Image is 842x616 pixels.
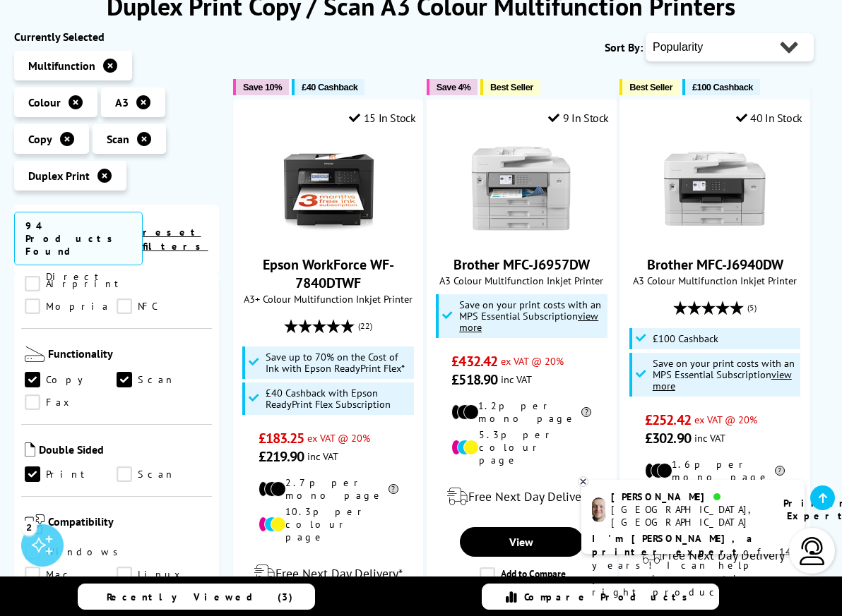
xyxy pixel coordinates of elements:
[645,411,691,429] span: £252.42
[266,351,410,374] span: Save up to 70% on the Cost of Ink with Epson ReadyPrint Flex*
[736,111,802,125] div: 40 In Stock
[645,429,691,447] span: £302.90
[28,169,90,183] span: Duplex Print
[25,466,117,482] a: Print
[619,79,680,95] button: Best Seller
[682,79,760,95] button: £100 Cashback
[548,111,609,125] div: 9 In Stock
[78,584,315,610] a: Recently Viewed (3)
[259,505,398,543] li: 10.3p per colour page
[48,514,208,537] span: Compatibility
[259,429,304,447] span: £183.25
[28,95,61,109] span: Colour
[28,59,95,73] span: Multifunction
[451,352,497,370] span: £432.42
[275,135,381,241] img: Epson WorkForce WF-7840DTWF
[629,82,672,92] span: Best Seller
[25,514,45,534] img: Compatibility
[645,458,785,483] li: 1.6p per mono page
[25,298,117,314] a: Mopria
[490,82,533,92] span: Best Seller
[653,333,718,344] span: £100 Cashback
[307,431,370,445] span: ex VAT @ 20%
[117,298,208,314] a: NFC
[451,399,591,425] li: 1.2p per mono page
[275,230,381,244] a: Epson WorkForce WF-7840DTWF
[21,519,37,535] div: 2
[143,226,208,253] a: reset filters
[437,82,470,92] span: Save 4%
[694,431,725,445] span: inc VAT
[662,230,768,244] a: Brother MFC-J6940DW
[292,79,364,95] button: £40 Cashback
[482,584,719,610] a: Compare Products
[241,292,415,306] span: A3+ Colour Multifunction Inkjet Printer
[434,477,609,517] div: modal_delivery
[263,255,394,292] a: Epson WorkForce WF-7840DTWF
[117,372,208,387] a: Scan
[627,274,802,287] span: A3 Colour Multifunction Inkjet Printer
[451,370,497,389] span: £518.90
[434,274,609,287] span: A3 Colour Multifunction Inkjet Printer
[25,394,117,410] a: Fax
[358,313,372,339] span: (22)
[427,79,478,95] button: Save 4%
[25,567,117,582] a: Mac
[453,255,590,274] a: Brother MFC-J6957DW
[480,567,566,583] label: Add to Compare
[25,442,35,457] img: Double Sided
[451,428,591,466] li: 5.3p per colour page
[349,111,415,125] div: 15 In Stock
[468,230,574,244] a: Brother MFC-J6957DW
[307,449,338,463] span: inc VAT
[259,476,398,502] li: 2.7p per mono page
[117,567,208,582] a: Linux
[117,466,208,482] a: Scan
[501,354,564,368] span: ex VAT @ 20%
[611,490,766,503] div: [PERSON_NAME]
[25,544,126,560] a: Windows
[524,591,695,603] span: Compare Products
[115,95,129,109] span: A3
[241,554,415,593] div: modal_delivery
[25,372,117,387] a: Copy
[592,532,757,558] b: I'm [PERSON_NAME], a printer expert
[28,132,52,146] span: Copy
[694,413,757,426] span: ex VAT @ 20%
[14,212,143,265] span: 94 Products Found
[653,368,792,392] u: view more
[233,79,289,95] button: Save 10%
[459,298,601,334] span: Save on your print costs with an MPS Essential Subscription
[653,356,795,392] span: Save on your print costs with an MPS Essential Subscription
[107,132,129,146] span: Scan
[25,346,45,362] img: Functionality
[107,591,293,603] span: Recently Viewed (3)
[605,40,643,54] span: Sort By:
[25,276,125,291] a: Airprint
[592,497,605,522] img: ashley-livechat.png
[266,387,410,410] span: £40 Cashback with Epson ReadyPrint Flex Subscription
[259,447,304,466] span: £219.90
[48,346,208,365] span: Functionality
[798,537,826,565] img: user-headset-light.svg
[39,442,208,459] span: Double Sided
[692,82,753,92] span: £100 Cashback
[468,135,574,241] img: Brother MFC-J6957DW
[243,82,282,92] span: Save 10%
[501,373,532,386] span: inc VAT
[14,30,219,44] div: Currently Selected
[611,503,766,529] div: [GEOGRAPHIC_DATA], [GEOGRAPHIC_DATA]
[460,527,584,557] a: View
[302,82,357,92] span: £40 Cashback
[592,532,794,599] p: of 14 years! I can help you choose the right product
[747,294,757,321] span: (5)
[480,79,540,95] button: Best Seller
[662,135,768,241] img: Brother MFC-J6940DW
[647,255,783,274] a: Brother MFC-J6940DW
[459,309,598,334] u: view more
